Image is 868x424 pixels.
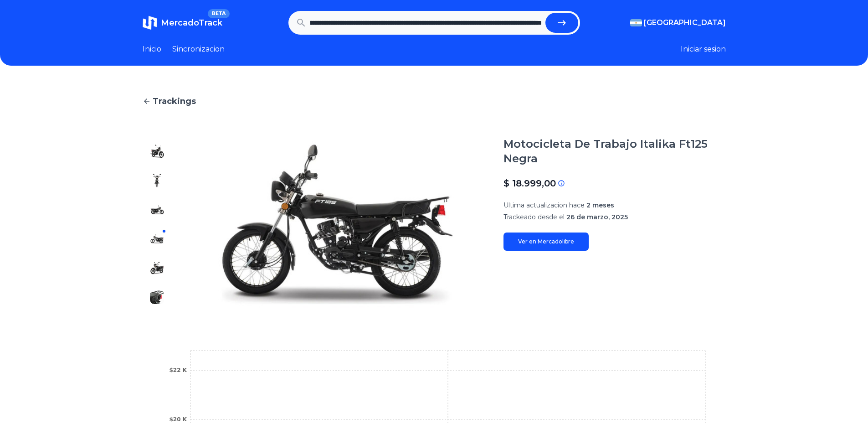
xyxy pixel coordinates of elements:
[169,416,187,423] tspan: $20 K
[143,16,157,30] img: MercadoTrack
[503,233,589,251] a: Ver en Mercadolibre
[150,261,164,275] img: Motocicleta De Trabajo Italika Ft125 Negra
[143,44,161,55] a: Inicio
[143,95,726,108] a: Trackings
[630,19,642,26] img: Argentina
[150,290,164,305] img: Motocicleta De Trabajo Italika Ft125 Negra
[644,17,726,28] span: [GEOGRAPHIC_DATA]
[586,201,614,209] span: 2 meses
[630,17,726,28] button: [GEOGRAPHIC_DATA]
[172,44,225,55] a: Sincronizacion
[566,213,628,221] span: 26 de marzo, 2025
[681,44,726,55] button: Iniciar sesion
[208,9,229,18] span: BETA
[169,367,187,373] tspan: $22 K
[153,95,196,108] span: Trackings
[150,202,164,217] img: Motocicleta De Trabajo Italika Ft125 Negra
[143,16,222,30] a: MercadoTrackBETA
[150,173,164,188] img: Motocicleta De Trabajo Italika Ft125 Negra
[190,137,485,312] img: Motocicleta De Trabajo Italika Ft125 Negra
[503,137,726,166] h1: Motocicleta De Trabajo Italika Ft125 Negra
[503,213,565,221] span: Trackeado desde el
[161,18,222,28] span: MercadoTrack
[150,232,164,246] img: Motocicleta De Trabajo Italika Ft125 Negra
[150,144,164,159] img: Motocicleta De Trabajo Italika Ft125 Negra
[503,201,585,209] span: Ultima actualizacion hace
[503,177,556,190] p: $ 18.999,00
